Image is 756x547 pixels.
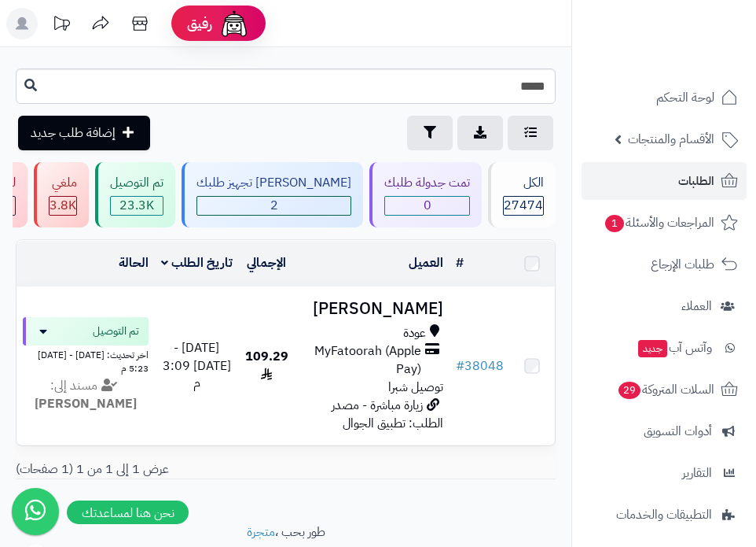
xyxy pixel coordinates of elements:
span: 0 [385,197,469,215]
span: جديد [638,340,667,357]
div: تم التوصيل [110,174,163,192]
span: السلات المتروكة [617,379,714,401]
span: زيارة مباشرة - مصدر الطلب: تطبيق الجوال [332,396,443,433]
span: لوحة التحكم [656,87,714,109]
span: عودة [403,324,426,342]
a: لوحة التحكم [582,79,747,116]
a: العملاء [582,287,747,325]
div: اخر تحديث: [DATE] - [DATE] 5:23 م [23,346,149,375]
span: المراجعات والأسئلة [604,212,714,234]
span: الأقسام والمنتجات [628,128,714,150]
span: 27474 [504,197,543,215]
span: الطلبات [678,170,714,192]
div: [PERSON_NAME] تجهيز طلبك [196,174,351,192]
a: #38048 [456,357,504,375]
span: التطبيقات والخدمات [616,504,712,526]
span: طلبات الإرجاع [651,253,714,275]
a: وآتس آبجديد [582,329,747,367]
a: أدوات التسويق [582,412,747,450]
a: التطبيقات والخدمات [582,496,747,534]
a: السلات المتروكة29 [582,371,747,408]
span: 3.8K [50,197,76,215]
a: الإجمالي [247,253,286,272]
a: ملغي 3.8K [31,162,92,227]
a: طلبات الإرجاع [582,246,747,283]
a: تمت جدولة طلبك 0 [366,162,485,227]
span: رفيق [187,14,212,33]
a: # [456,253,464,272]
span: [DATE] - [DATE] 3:09 م [163,338,231,394]
a: متجرة [247,523,275,541]
a: الحالة [119,253,149,272]
a: تاريخ الطلب [161,253,233,272]
a: الكل27474 [485,162,559,227]
a: التقارير [582,454,747,492]
a: [PERSON_NAME] تجهيز طلبك 2 [178,162,366,227]
h3: [PERSON_NAME] [301,300,443,318]
span: تم التوصيل [93,323,139,339]
span: # [456,357,464,375]
span: 29 [618,382,640,399]
span: توصيل شبرا [388,378,443,397]
a: العميل [409,253,443,272]
span: أدوات التسويق [644,420,712,442]
div: مسند إلى: [11,377,160,413]
span: وآتس آب [637,337,712,359]
span: التقارير [682,462,712,484]
a: تحديثات المنصة [42,8,81,43]
span: إضافة طلب جديد [31,124,116,142]
a: تم التوصيل 23.3K [92,162,178,227]
div: ملغي [49,174,77,192]
span: 2 [197,197,350,215]
img: ai-face.png [218,8,250,39]
span: 1 [605,215,624,232]
span: 109.29 [245,347,288,384]
span: MyFatoorah (Apple Pay) [301,342,421,379]
div: تمت جدولة طلبك [384,174,470,192]
strong: [PERSON_NAME] [35,394,137,413]
a: الطلبات [582,162,747,200]
span: العملاء [681,295,712,317]
div: 3821 [50,197,76,215]
div: 23279 [111,197,163,215]
div: الكل [503,174,544,192]
div: عرض 1 إلى 1 من 1 (1 صفحات) [4,460,567,479]
a: إضافة طلب جديد [18,116,150,150]
span: 23.3K [111,197,163,215]
a: المراجعات والأسئلة1 [582,204,747,242]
